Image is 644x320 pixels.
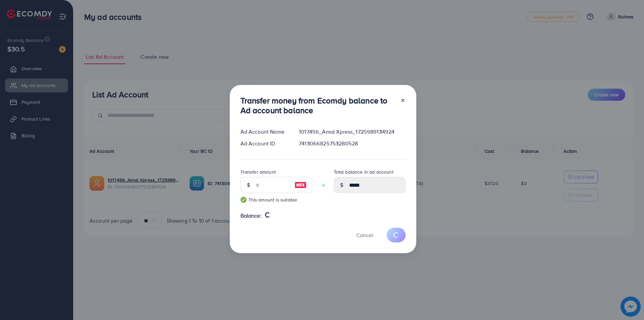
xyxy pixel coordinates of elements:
[293,128,411,136] div: 1017456_Amal Xpress_1725989134924
[240,197,247,203] img: guide
[348,228,381,242] button: Cancel
[294,181,307,189] img: image
[356,231,373,239] span: Cancel
[235,140,294,147] div: Ad Account ID
[240,96,395,115] h3: Transfer money from Ecomdy balance to Ad account balance
[240,196,312,203] small: This amount is suitable
[235,128,294,136] div: Ad Account Name
[240,169,276,175] label: Transfer amount
[293,140,411,147] div: 7413066825753280528
[240,212,262,220] span: Balance:
[334,169,393,175] label: Total balance in ad account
